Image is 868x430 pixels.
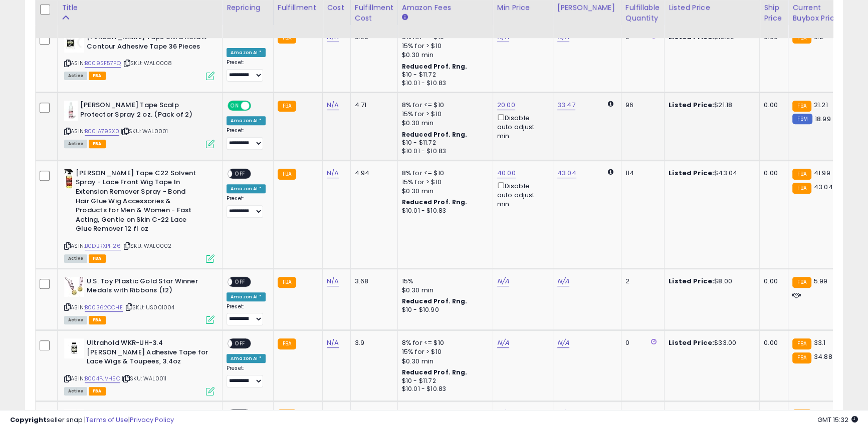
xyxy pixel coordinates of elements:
div: Fulfillment [278,3,318,13]
div: $33.00 [669,338,752,347]
small: FBA [278,338,296,349]
b: Listed Price: [669,32,714,42]
div: 15% for > $10 [402,347,485,356]
b: Listed Price: [669,168,714,178]
b: Reduced Prof. Rng. [402,368,468,376]
span: All listings currently available for purchase on Amazon [64,140,87,148]
a: N/A [557,276,569,286]
span: 9.2 [814,32,823,42]
a: B00362OOHE [85,303,123,312]
div: ASIN: [64,169,214,262]
div: Repricing [227,3,269,13]
div: Ship Price [764,3,784,24]
span: 33.1 [814,338,826,347]
div: Preset: [227,59,266,82]
small: FBA [792,277,811,288]
span: 43.04 [814,182,833,192]
strong: Copyright [10,415,47,424]
div: Disable auto adjust min [497,180,545,209]
a: 33.47 [557,100,575,110]
div: 114 [625,169,657,178]
small: FBA [792,101,811,112]
a: Terms of Use [86,415,128,424]
div: $43.04 [669,169,752,178]
div: Amazon Fees [402,3,489,13]
b: [PERSON_NAME] Tape Scalp Protector Spray 2 oz. (Pack of 2) [80,101,202,122]
img: 31iyC9O+ofS._SL40_.jpg [64,33,84,53]
div: Fulfillment Cost [355,3,393,24]
a: B004PJVH5O [85,374,120,383]
span: ON [229,102,241,110]
b: Reduced Prof. Rng. [402,297,468,305]
div: Preset: [227,365,266,387]
span: FBA [89,72,106,80]
div: Amazon AI * [227,48,266,57]
b: Reduced Prof. Rng. [402,198,468,206]
div: seller snap | | [10,415,174,425]
span: FBA [89,140,106,148]
div: 8% for <= $10 [402,101,485,110]
div: Amazon AI * [227,354,266,363]
div: $10 - $11.72 [402,71,485,79]
span: 34.88 [814,352,832,361]
a: N/A [497,338,509,348]
div: Preset: [227,303,266,326]
img: 41jAK1yYHVL._SL40_.jpg [64,277,84,297]
div: 15% [402,277,485,286]
span: 21.21 [814,100,828,110]
small: FBA [278,277,296,288]
div: 0.00 [764,338,780,347]
div: $0.30 min [402,187,485,196]
div: 0.00 [764,277,780,286]
span: All listings currently available for purchase on Amazon [64,387,87,395]
a: B009SF57PQ [85,59,121,68]
div: Disable auto adjust min [497,112,545,141]
span: All listings currently available for purchase on Amazon [64,316,87,324]
b: Reduced Prof. Rng. [402,62,468,71]
span: OFF [250,102,266,110]
b: Listed Price: [669,276,714,286]
b: Listed Price: [669,100,714,110]
a: N/A [327,338,339,348]
a: N/A [327,168,339,178]
b: Listed Price: [669,338,714,347]
div: [PERSON_NAME] [557,3,617,13]
div: ASIN: [64,277,214,323]
a: N/A [557,338,569,348]
div: $10.01 - $10.83 [402,207,485,215]
div: $0.30 min [402,119,485,128]
div: $10.01 - $10.83 [402,147,485,156]
div: Listed Price [669,3,755,13]
span: | SKU: US001004 [124,303,175,311]
a: B00IA79SX0 [85,127,119,136]
a: 20.00 [497,100,515,110]
small: FBA [792,183,811,194]
span: FBA [89,387,106,395]
span: OFF [232,169,248,178]
div: 8% for <= $10 [402,169,485,178]
b: [PERSON_NAME] Tape C22 Solvent Spray - Lace Front Wig Tape In Extension Remover Spray - Bond Hair... [76,169,197,236]
a: 43.04 [557,168,576,178]
div: Amazon AI * [227,116,266,125]
div: $0.30 min [402,357,485,366]
div: 0.00 [764,101,780,110]
div: 96 [625,101,657,110]
div: Preset: [227,127,266,150]
div: $10.01 - $10.83 [402,79,485,88]
span: OFF [232,339,248,348]
span: 2025-09-8 15:32 GMT [817,415,858,424]
a: Privacy Policy [130,415,174,424]
span: All listings currently available for purchase on Amazon [64,72,87,80]
span: 5.99 [814,276,828,286]
div: 4.94 [355,169,390,178]
span: | SKU: WAL0002 [122,242,171,250]
div: 0.00 [764,169,780,178]
div: Title [62,3,218,13]
span: | SKU: WAL0001 [121,127,168,135]
img: 31T5jSTiEiL._SL40_.jpg [64,338,84,358]
div: 8% for <= $10 [402,338,485,347]
span: 41.99 [814,168,830,178]
div: 15% for > $10 [402,42,485,51]
div: Amazon AI * [227,292,266,301]
div: 0 [625,338,657,347]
